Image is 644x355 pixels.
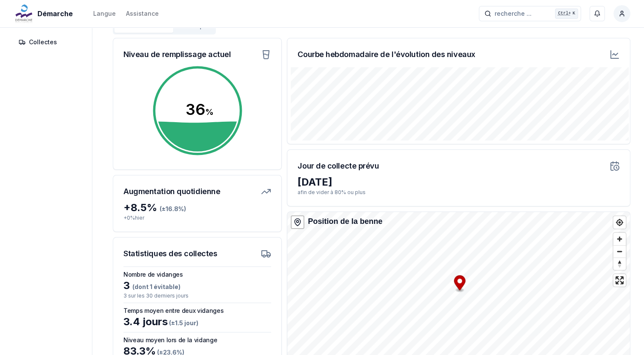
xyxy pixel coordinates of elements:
a: Collectes [14,34,87,50]
button: Enter fullscreen [613,274,626,286]
a: Assistance [126,9,159,19]
span: recherche ... [495,9,532,18]
button: Zoom in [613,233,626,245]
button: Langue [93,9,116,19]
button: Find my location [613,216,626,229]
div: + 8.5 % [123,201,271,215]
div: Position de la benne [308,215,382,227]
span: (dont 1 évitable) [130,283,180,290]
p: afin de vider à 80% ou plus [298,189,620,196]
p: + 0 % hier [123,215,271,221]
span: (± 1.5 jour ) [168,319,198,326]
h3: Temps moyen entre deux vidanges [123,306,271,315]
div: 3.4 jours [123,315,271,329]
div: Map marker [454,275,466,293]
span: Collectes [29,38,57,46]
h3: Niveau de remplissage actuel [123,49,231,60]
div: Langue [93,9,116,18]
img: Démarche Logo [14,3,34,24]
h3: Niveau moyen lors de la vidange [123,336,271,344]
button: Reset bearing to north [613,258,626,270]
a: Démarche [14,9,76,19]
h3: Statistiques des collectes [123,248,217,260]
p: 3 sur les 30 derniers jours [123,292,271,299]
h3: Jour de collecte prévu [298,160,379,172]
span: Démarche [37,9,73,19]
button: recherche ...Ctrl+K [479,6,581,21]
h3: Courbe hebdomadaire de l'évolution des niveaux [298,49,475,60]
button: Zoom out [613,245,626,258]
h3: Augmentation quotidienne [123,186,220,198]
div: [DATE] [298,175,620,189]
h3: Nombre de vidanges [123,270,271,279]
span: (± 16.8 %) [160,205,186,212]
div: 3 [123,279,271,292]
